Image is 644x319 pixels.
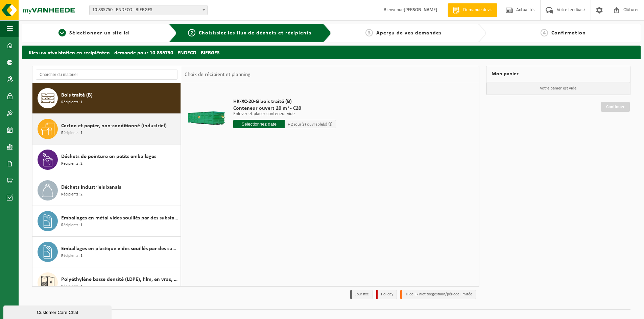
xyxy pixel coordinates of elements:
button: Carton et papier, non-conditionné (industriel) Récipients: 1 [32,114,181,144]
span: Récipients: 1 [61,222,82,229]
p: Enlever et placer conteneur vide [233,112,336,116]
span: + 2 jour(s) ouvrable(s) [288,122,327,127]
input: Sélectionnez date [233,120,285,128]
li: Holiday [376,290,397,299]
h2: Kies uw afvalstoffen en recipiënten - demande pour 10-835750 - ENDECO - BIERGES [22,46,641,59]
span: 4 [541,29,548,36]
span: HK-XC-20-G bois traité (B) [233,98,336,105]
button: Emballages en métal vides souillés par des substances dangereuses Récipients: 1 [32,206,181,237]
strong: [PERSON_NAME] [404,7,437,12]
span: 10-835750 - ENDECO - BIERGES [89,5,208,15]
li: Tijdelijk niet toegestaan/période limitée [400,290,476,299]
button: Polyéthylène basse densité (LDPE), film, en vrac, naturel Récipients: 1 [32,267,181,298]
span: Conteneur ouvert 20 m³ - C20 [233,105,336,112]
span: Polyéthylène basse densité (LDPE), film, en vrac, naturel [61,275,179,284]
span: Demande devis [461,7,494,14]
input: Chercher du matériel [36,70,177,80]
button: Déchets industriels banals Récipients: 2 [32,175,181,206]
span: 10-835750 - ENDECO - BIERGES [90,5,207,15]
span: Récipients: 2 [61,161,82,167]
a: Continuer [601,102,630,112]
div: Choix de récipient et planning [181,66,254,83]
span: Emballages en plastique vides souillés par des substances dangereuses [61,245,179,253]
span: 1 [58,29,66,36]
button: Déchets de peinture en petits emballages Récipients: 2 [32,144,181,175]
span: 2 [188,29,195,36]
span: Emballages en métal vides souillés par des substances dangereuses [61,214,179,222]
iframe: chat widget [3,304,113,319]
span: Récipients: 1 [61,99,82,106]
button: Emballages en plastique vides souillés par des substances dangereuses Récipients: 1 [32,237,181,267]
p: Votre panier est vide [486,82,630,95]
li: Jour fixe [350,290,373,299]
span: Déchets de peinture en petits emballages [61,153,156,161]
a: 1Sélectionner un site ici [25,29,163,37]
a: Demande devis [448,3,497,17]
div: Mon panier [486,66,631,82]
span: Récipients: 1 [61,284,82,290]
button: Bois traité (B) Récipients: 1 [32,83,181,114]
span: Carton et papier, non-conditionné (industriel) [61,122,167,130]
span: Déchets industriels banals [61,183,121,191]
span: 3 [365,29,373,36]
span: Récipients: 1 [61,253,82,259]
span: Récipients: 1 [61,130,82,136]
span: Sélectionner un site ici [69,30,130,36]
span: Aperçu de vos demandes [376,30,442,36]
span: Récipients: 2 [61,191,82,198]
span: Confirmation [551,30,586,36]
span: Choisissiez les flux de déchets et récipients [199,30,311,36]
span: Bois traité (B) [61,91,93,99]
